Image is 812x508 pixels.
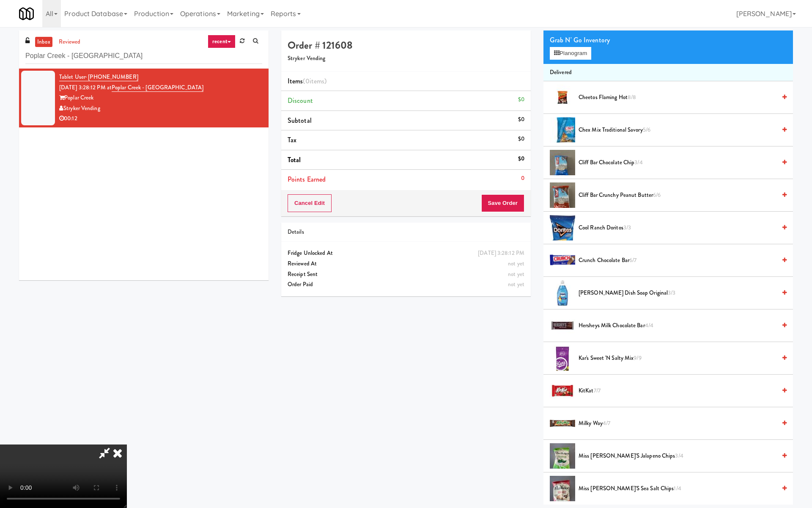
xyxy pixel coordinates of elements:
[508,270,524,278] span: not yet
[579,125,776,135] span: Chex Mix Traditional Savory
[518,94,524,105] div: $0
[579,386,776,396] span: KitKat
[579,288,776,298] span: [PERSON_NAME] Dish Soap Original
[579,451,776,461] span: Miss [PERSON_NAME]'s Jalapeno Chips
[674,484,681,492] span: 1/4
[288,135,296,145] span: Tax
[579,190,776,201] span: Cliff Bar Crunchy Peanut Butter
[288,96,313,105] span: Discount
[25,48,262,64] input: Search vision orders
[288,227,524,237] div: Details
[59,83,112,91] span: [DATE] 3:28:12 PM at
[668,289,675,297] span: 3/3
[634,158,642,166] span: 3/4
[579,418,776,429] span: Milky Way
[288,174,326,184] span: Points Earned
[288,76,326,86] span: Items
[579,92,776,103] span: Cheetos Flaming Hot
[575,483,787,494] div: Miss [PERSON_NAME]'s Sea Salt Chips1/4
[579,483,776,494] span: Miss [PERSON_NAME]'s Sea Salt Chips
[57,37,83,47] a: reviewed
[508,280,524,288] span: not yet
[579,320,776,331] span: Hersheys Milk Chocolate Bar
[59,73,138,81] a: Tablet User· [PHONE_NUMBER]
[521,173,524,184] div: 0
[579,157,776,168] span: Cliff Bar Chocolate Chip
[575,320,787,331] div: Hersheys Milk Chocolate Bar4/4
[478,248,524,259] div: [DATE] 3:28:12 PM
[575,418,787,429] div: Milky Way4/7
[575,353,787,364] div: Kar's Sweet 'N Salty Mix9/9
[288,269,524,280] div: Receipt Sent
[85,73,138,81] span: · [PHONE_NUMBER]
[575,190,787,201] div: Cliff Bar Crunchy Peanut Butter6/6
[653,191,661,199] span: 6/6
[481,194,524,212] button: Save Order
[518,154,524,164] div: $0
[645,321,653,329] span: 4/4
[575,125,787,135] div: Chex Mix Traditional Savory5/6
[310,76,325,86] ng-pluralize: items
[288,194,332,212] button: Cancel Edit
[303,76,326,86] span: (0 )
[518,134,524,144] div: $0
[579,255,776,266] span: Crunch Chocolate Bar
[629,256,636,264] span: 6/7
[575,386,787,396] div: KitKat7/7
[579,353,776,364] span: Kar's Sweet 'N Salty Mix
[518,114,524,125] div: $0
[508,260,524,268] span: not yet
[575,451,787,461] div: Miss [PERSON_NAME]'s Jalapeno Chips3/4
[575,223,787,233] div: Cool Ranch Doritos3/3
[575,288,787,298] div: [PERSON_NAME] Dish Soap Original3/3
[675,452,683,460] span: 3/4
[288,55,524,62] h5: Stryker Vending
[59,93,262,103] div: Poplar Creek
[19,6,34,21] img: Micromart
[288,155,301,165] span: Total
[288,116,312,125] span: Subtotal
[623,224,631,232] span: 3/3
[112,83,203,92] a: Poplar Creek - [GEOGRAPHIC_DATA]
[208,35,236,48] a: recent
[575,157,787,168] div: Cliff Bar Chocolate Chip3/4
[550,34,787,47] div: Grab N' Go Inventory
[579,223,776,233] span: Cool Ranch Doritos
[288,279,524,290] div: Order Paid
[603,419,610,427] span: 4/7
[19,69,269,127] li: Tablet User· [PHONE_NUMBER][DATE] 3:28:12 PM atPoplar Creek - [GEOGRAPHIC_DATA]Poplar CreekStryke...
[288,248,524,259] div: Fridge Unlocked At
[594,387,601,395] span: 7/7
[575,92,787,103] div: Cheetos Flaming Hot8/8
[288,40,524,51] h4: Order # 121608
[628,93,636,101] span: 8/8
[643,126,650,134] span: 5/6
[543,64,793,82] li: Delivered
[634,354,641,362] span: 9/9
[550,47,591,60] button: Planogram
[35,37,52,47] a: inbox
[59,103,262,114] div: Stryker Vending
[575,255,787,266] div: Crunch Chocolate Bar6/7
[288,259,524,269] div: Reviewed At
[59,113,262,124] div: 00:12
